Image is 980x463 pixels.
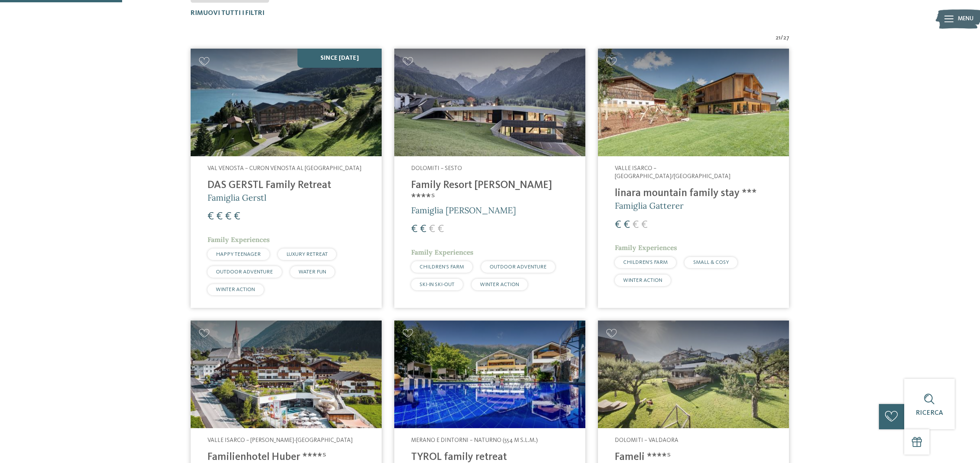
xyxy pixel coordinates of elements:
span: € [615,219,621,231]
span: € [411,224,418,235]
span: € [420,224,426,235]
span: SKI-IN SKI-OUT [420,282,454,287]
span: WATER FUN [299,269,326,275]
a: Cercate un hotel per famiglie? Qui troverete solo i migliori! Dolomiti – Sesto Family Resort [PER... [394,49,585,308]
span: € [216,211,223,222]
span: Dolomiti – Sesto [411,165,462,172]
h4: Family Resort [PERSON_NAME] ****ˢ [411,179,568,205]
span: € [234,211,240,222]
span: Family Experiences [207,235,270,244]
span: Val Venosta – Curon Venosta al [GEOGRAPHIC_DATA] [207,165,361,172]
span: € [624,219,630,231]
span: 21 [776,34,781,43]
img: Cercate un hotel per famiglie? Qui troverete solo i migliori! [598,49,789,156]
span: € [429,224,435,235]
img: Familien Wellness Residence Tyrol **** [394,321,585,428]
span: Family Experiences [615,243,677,252]
span: € [225,211,232,222]
span: Merano e dintorni – Naturno (554 m s.l.m.) [411,437,538,443]
span: Famiglia Gerstl [207,192,266,203]
span: Ricerca [916,410,943,416]
span: € [438,224,444,235]
span: € [207,211,214,222]
img: Family Resort Rainer ****ˢ [394,49,585,156]
span: Valle Isarco – [PERSON_NAME]-[GEOGRAPHIC_DATA] [207,437,353,443]
img: Cercate un hotel per famiglie? Qui troverete solo i migliori! [191,49,382,156]
a: Cercate un hotel per famiglie? Qui troverete solo i migliori! SINCE [DATE] Val Venosta – Curon Ve... [191,49,382,308]
span: LUXURY RETREAT [286,252,328,257]
span: CHILDREN’S FARM [420,264,464,270]
span: WINTER ACTION [480,282,519,287]
a: Cercate un hotel per famiglie? Qui troverete solo i migliori! Valle Isarco – [GEOGRAPHIC_DATA]/[G... [598,49,789,308]
img: Cercate un hotel per famiglie? Qui troverete solo i migliori! [598,321,789,428]
span: Family Experiences [411,248,474,257]
span: Rimuovi tutti i filtri [191,10,265,16]
span: SMALL & COSY [693,260,729,265]
span: € [641,219,648,231]
img: Cercate un hotel per famiglie? Qui troverete solo i migliori! [191,321,382,428]
span: Famiglia [PERSON_NAME] [411,205,516,216]
span: OUTDOOR ADVENTURE [490,264,547,270]
span: WINTER ACTION [216,287,255,292]
span: HAPPY TEENAGER [216,252,261,257]
span: OUTDOOR ADVENTURE [216,269,273,275]
span: WINTER ACTION [623,278,662,283]
span: Dolomiti – Valdaora [615,437,678,443]
span: CHILDREN’S FARM [623,260,668,265]
span: Famiglia Gatterer [615,200,684,211]
span: / [781,34,783,43]
span: € [632,219,639,231]
h4: linara mountain family stay *** [615,187,772,200]
h4: DAS GERSTL Family Retreat [207,179,365,192]
span: 27 [783,34,789,43]
span: Valle Isarco – [GEOGRAPHIC_DATA]/[GEOGRAPHIC_DATA] [615,165,730,180]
